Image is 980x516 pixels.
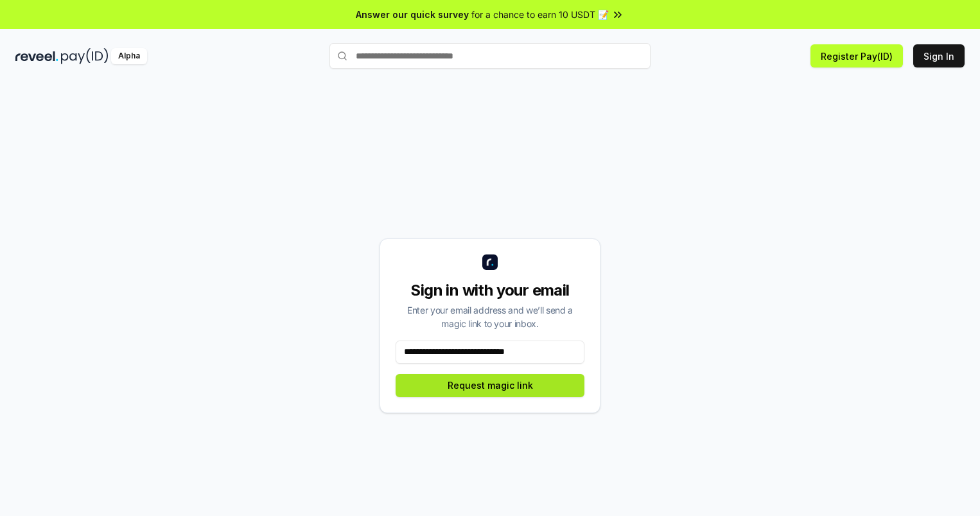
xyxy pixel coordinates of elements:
button: Register Pay(ID) [810,44,903,67]
span: Answer our quick survey [356,8,469,21]
button: Request magic link [396,374,584,397]
span: for a chance to earn 10 USDT 📝 [471,8,609,21]
img: logo_small [482,254,498,270]
div: Enter your email address and we’ll send a magic link to your inbox. [396,303,584,330]
div: Alpha [111,48,147,64]
div: Sign in with your email [396,280,584,301]
img: reveel_dark [15,48,58,64]
button: Sign In [913,44,965,67]
img: pay_id [61,48,109,64]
